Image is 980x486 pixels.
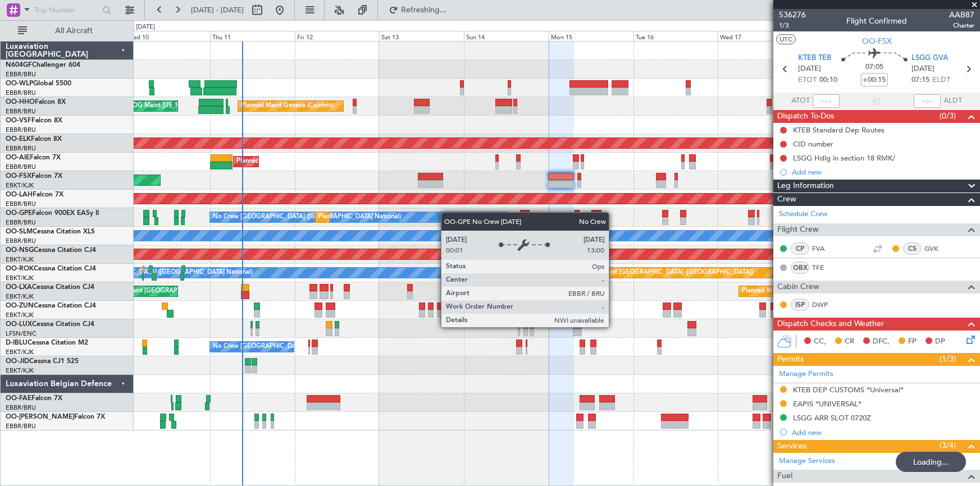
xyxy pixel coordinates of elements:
a: OO-FSXFalcon 7X [6,173,62,180]
span: All Aircraft [29,27,118,35]
a: D-IBLUCessna Citation M2 [6,340,88,346]
a: OO-LAHFalcon 7X [6,191,63,198]
a: EBBR/BRU [6,107,36,116]
div: Tue 16 [633,31,718,41]
span: OO-LAH [6,191,33,198]
span: OO-FSX [6,173,31,180]
div: Planned Maint [GEOGRAPHIC_DATA] ([GEOGRAPHIC_DATA] National) [318,209,522,226]
a: EBKT/KJK [6,311,34,319]
span: Fuel [777,470,792,483]
div: CS [903,242,922,255]
a: Manage Services [779,456,835,467]
span: OO-[PERSON_NAME] [6,414,74,420]
span: OO-SLM [6,228,33,235]
span: OO-AIE [6,154,30,161]
div: No Crew [GEOGRAPHIC_DATA] ([GEOGRAPHIC_DATA] National) [213,338,401,355]
div: Wed 17 [718,31,803,41]
a: LFSN/ENC [6,329,37,338]
a: OO-NSGCessna Citation CJ4 [6,247,96,254]
div: Add new [792,428,974,437]
span: OO-ROK [6,265,34,272]
span: D-IBLU [6,340,28,346]
a: OO-AIEFalcon 7X [6,154,61,161]
button: Refreshing... [384,1,451,19]
span: OO-ELK [6,136,31,143]
div: LSGG ARR SLOT 0720Z [793,413,871,423]
span: (3/4) [940,439,956,451]
div: Thu 11 [210,31,295,41]
a: EBBR/BRU [6,200,36,208]
span: CC, [814,336,826,347]
a: OO-[PERSON_NAME]Falcon 7X [6,414,105,420]
a: EBBR/BRU [6,126,36,134]
a: OO-VSFFalcon 8X [6,117,62,124]
a: EBBR/BRU [6,163,36,171]
a: EBBR/BRU [6,89,36,97]
div: OBX [791,262,809,274]
div: Planned Maint [GEOGRAPHIC_DATA] ([GEOGRAPHIC_DATA]) [236,153,413,170]
a: FVA [812,244,837,254]
span: Flight Crew [777,223,819,236]
div: LSGG Hdlg in section 18 RMK/ [793,153,895,163]
a: OO-HHOFalcon 8X [6,99,66,106]
span: LSGG GVA [911,53,948,64]
a: EBBR/BRU [6,404,36,412]
span: [DATE] [798,63,821,75]
span: OO-WLP [6,80,33,87]
span: Dispatch To-Dos [777,110,834,123]
span: AAB87 [949,9,974,21]
span: ATOT [791,95,810,107]
div: CID number [793,139,833,149]
div: KTEB Standard Dep Routes [793,125,885,135]
div: Flight Confirmed [846,15,907,27]
div: Mon 15 [549,31,633,41]
a: OO-JIDCessna CJ1 525 [6,358,79,365]
div: ISP [791,299,809,311]
a: OO-LXACessna Citation CJ4 [6,284,94,291]
a: EBBR/BRU [6,237,36,245]
span: OO-FAE [6,395,31,402]
a: OO-GPEFalcon 900EX EASy II [6,210,99,217]
a: EBBR/BRU [6,70,36,79]
a: OO-ROKCessna Citation CJ4 [6,265,96,272]
div: Sun 14 [464,31,549,41]
span: DP [935,336,945,347]
span: ELDT [932,75,950,86]
span: CR [845,336,854,347]
a: OO-ELKFalcon 8X [6,136,62,143]
a: EBBR/BRU [6,218,36,227]
span: Cabin Crew [777,281,819,294]
span: Services [777,440,806,453]
span: OO-NSG [6,247,34,254]
div: CP [791,242,809,255]
div: No Crew [GEOGRAPHIC_DATA] ([GEOGRAPHIC_DATA] National) [213,209,401,226]
span: Dispatch Checks and Weather [777,318,884,331]
span: OO-LXA [6,284,32,291]
span: OO-VSF [6,117,31,124]
a: EBKT/KJK [6,255,34,264]
span: OO-GPE [6,210,32,217]
span: 536276 [779,9,806,21]
div: [DATE] [136,22,155,32]
div: EAPIS *UNIVERSAL* [793,399,862,409]
div: Add new [792,167,974,177]
span: DFC, [873,336,890,347]
span: N604GF [6,62,32,68]
span: Charter [949,21,974,30]
a: GVK [924,244,950,254]
a: EBKT/KJK [6,292,34,301]
span: 07:05 [865,62,883,73]
span: OO-FSX [862,35,892,47]
span: 00:10 [819,75,837,86]
button: UTC [776,34,796,44]
a: EBKT/KJK [6,181,34,190]
div: Planned Maint Geneva (Cointrin) [241,98,334,114]
span: Permits [777,353,804,366]
span: (1/3) [940,353,956,365]
a: OO-WLPGlobal 5500 [6,80,71,87]
span: ETOT [798,75,817,86]
span: (0/3) [940,110,956,122]
a: EBKT/KJK [6,366,34,375]
a: EBBR/BRU [6,422,36,430]
a: OO-SLMCessna Citation XLS [6,228,95,235]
